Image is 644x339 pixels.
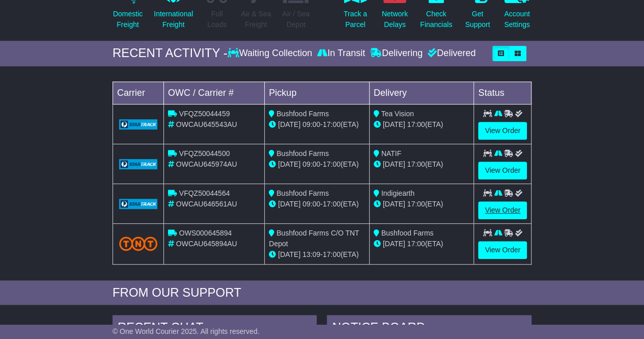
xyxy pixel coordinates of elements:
td: Pickup [265,82,370,104]
p: International Freight [154,9,193,30]
div: - (ETA) [269,119,365,130]
p: Air / Sea Depot [282,9,310,30]
p: Domestic Freight [113,9,143,30]
a: View Order [478,122,527,140]
span: OWCAU645543AU [176,120,237,128]
span: 17:00 [407,240,425,248]
span: 17:00 [407,120,425,128]
span: OWS000645894 [179,229,232,237]
td: Carrier [113,82,163,104]
td: Delivery [369,82,474,104]
span: 09:00 [302,120,320,128]
div: RECENT ACTIVITY - [113,46,228,61]
span: [DATE] [278,160,300,168]
img: GetCarrierServiceLogo [119,159,157,169]
div: - (ETA) [269,199,365,210]
span: Tea Vision [381,110,413,118]
span: VFQZ50044500 [179,149,230,158]
img: GetCarrierServiceLogo [119,119,157,129]
span: 09:00 [302,200,320,208]
p: Account Settings [504,9,530,30]
div: (ETA) [374,239,470,249]
div: Delivering [368,48,425,59]
span: 13:09 [302,250,320,258]
a: View Order [478,241,527,259]
span: 09:00 [302,160,320,168]
div: (ETA) [374,159,470,170]
p: Air & Sea Freight [241,9,271,30]
a: View Order [478,162,527,179]
a: View Order [478,201,527,219]
span: [DATE] [383,240,405,248]
span: [DATE] [278,120,300,128]
span: © One World Courier 2025. All rights reserved. [113,327,260,335]
span: Bushfood Farms [381,229,434,237]
span: Bushfood Farms [276,110,329,118]
span: 17:00 [323,200,341,208]
span: OWCAU646561AU [176,200,237,208]
span: 17:00 [323,250,341,258]
span: [DATE] [278,200,300,208]
div: (ETA) [374,119,470,130]
div: Waiting Collection [228,48,315,59]
span: Bushfood Farms [276,189,329,197]
span: [DATE] [383,120,405,128]
span: [DATE] [383,200,405,208]
p: Track a Parcel [344,9,367,30]
td: OWC / Carrier # [163,82,264,104]
span: Bushfood Farms C/O TNT Depot [269,229,359,248]
span: 17:00 [323,160,341,168]
span: OWCAU645894AU [176,240,237,248]
span: NATIF [381,149,401,158]
p: Get Support [465,9,490,30]
img: TNT_Domestic.png [119,237,157,250]
span: 17:00 [407,200,425,208]
div: In Transit [315,48,368,59]
img: GetCarrierServiceLogo [119,199,157,209]
span: OWCAU645974AU [176,160,237,168]
div: FROM OUR SUPPORT [113,285,531,300]
span: [DATE] [278,250,300,258]
span: VFQZ50044564 [179,189,230,197]
div: - (ETA) [269,159,365,170]
p: Full Loads [204,9,230,30]
div: - (ETA) [269,249,365,260]
span: [DATE] [383,160,405,168]
span: Indigiearth [381,189,414,197]
span: Bushfood Farms [276,149,329,158]
span: 17:00 [407,160,425,168]
p: Check Financials [420,9,452,30]
td: Status [474,82,531,104]
span: VFQZ50044459 [179,110,230,118]
div: (ETA) [374,199,470,210]
p: Network Delays [382,9,408,30]
div: Delivered [425,48,475,59]
span: 17:00 [323,120,341,128]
